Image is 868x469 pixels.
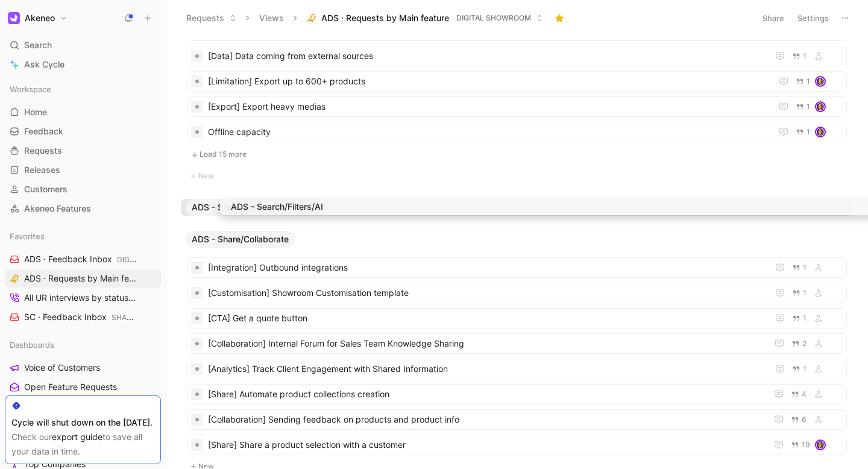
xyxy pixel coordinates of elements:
[187,435,847,455] a: [Share] Share a product selection with a customer19avatar
[187,46,847,66] a: [Data] Data coming from external sources1
[802,340,807,347] span: 2
[816,77,825,86] img: avatar
[186,231,295,248] button: ADS - Share/Collaborate
[187,71,847,92] a: [Limitation] Export up to 600+ products1avatar
[117,255,191,264] span: DIGITAL SHOWROOM
[5,289,161,307] a: All UR interviews by statusAll Product Areas
[5,180,161,198] a: Customers
[24,145,62,157] span: Requests
[5,250,161,268] a: ADS · Feedback InboxDIGITAL SHOWROOM
[793,75,813,88] button: 1
[186,199,290,216] button: ADS - Search/Filters/AI
[5,336,161,354] div: Dashboards
[187,308,847,329] a: [CTA] Get a quote button1
[788,388,809,401] button: 4
[803,315,807,322] span: 1
[11,415,154,430] div: Cycle will shut down on the [DATE].
[789,337,809,350] button: 2
[187,122,847,142] a: Offline capacity1avatar
[187,359,847,379] a: [Analytics] Track Client Engagement with Shared Information1
[456,12,531,24] span: DIGITAL SHOWROOM
[788,413,809,426] button: 6
[790,286,809,300] button: 1
[10,230,45,242] span: Favorites
[231,201,323,213] span: ADS - Search/Filters/AI
[792,10,834,27] button: Settings
[24,203,91,215] span: Akeneo Features
[24,253,138,266] span: ADS · Feedback Inbox
[803,365,807,373] span: 1
[187,257,847,278] a: [Integration] Outbound integrations1
[25,13,55,24] h1: Akeneo
[24,362,100,374] span: Voice of Customers
[5,378,161,396] a: Open Feature Requests
[10,339,54,351] span: Dashboards
[24,106,47,118] span: Home
[5,36,161,54] div: Search
[790,261,809,274] button: 1
[5,122,161,140] a: Feedback
[187,283,847,303] a: [Customisation] Showroom Customisation template1
[807,128,810,136] span: 1
[181,9,242,27] button: Requests
[757,10,790,27] button: Share
[5,359,161,377] a: Voice of Customers
[790,312,809,325] button: 1
[803,264,807,271] span: 1
[208,286,763,300] span: [Customisation] Showroom Customisation template
[816,441,825,449] img: avatar
[208,74,767,89] span: [Limitation] Export up to 600+ products
[208,49,763,63] span: [Data] Data coming from external sources
[24,38,52,52] span: Search
[5,269,161,288] a: ADS · Requests by Main feature
[807,103,810,110] span: 1
[112,313,181,322] span: SHARED CATALOGS
[208,99,767,114] span: [Export] Export heavy medias
[187,384,847,404] a: [Share] Automate product collections creation4
[802,391,807,398] span: 4
[816,102,825,111] img: avatar
[187,96,847,117] a: [Export] Export heavy medias1avatar
[11,430,154,459] div: Check our to save all your data in time.
[208,362,763,376] span: [Analytics] Track Client Engagement with Shared Information
[5,308,161,326] a: SC · Feedback InboxSHARED CATALOGS
[208,438,762,452] span: [Share] Share a product selection with a customer
[52,432,102,442] a: export guide
[24,57,64,72] span: Ask Cycle
[187,409,847,430] a: [Collaboration] Sending feedback on products and product info6
[5,103,161,121] a: Home
[5,80,161,98] div: Workspace
[807,78,810,85] span: 1
[803,289,807,297] span: 1
[225,198,329,215] button: ADS - Search/Filters/AI
[24,125,63,137] span: Feedback
[5,227,161,245] div: Favorites
[803,52,807,60] span: 1
[5,55,161,74] a: Ask Cycle
[187,147,847,162] button: Load 15 more
[5,142,161,160] a: Requests
[790,362,809,376] button: 1
[802,441,810,449] span: 19
[24,272,141,285] span: ADS · Requests by Main feature
[192,201,284,213] span: ADS - Search/Filters/AI
[793,100,813,113] button: 1
[788,438,813,452] button: 19
[790,49,809,63] button: 1
[208,387,762,401] span: [Share] Automate product collections creation
[208,311,763,326] span: [CTA] Get a quote button
[301,9,549,27] button: ADS · Requests by Main featureDIGITAL SHOWROOM
[186,169,848,183] button: New
[187,333,847,354] a: [Collaboration] Internal Forum for Sales Team Knowledge Sharing2
[816,128,825,136] img: avatar
[208,412,762,427] span: [Collaboration] Sending feedback on products and product info
[254,9,289,27] button: Views
[793,125,813,139] button: 1
[192,233,289,245] span: ADS - Share/Collaborate
[208,260,763,275] span: [Integration] Outbound integrations
[208,125,767,139] span: Offline capacity
[181,199,853,216] div: ADS - Search/Filters/AI
[8,12,20,24] img: Akeneo
[24,183,68,195] span: Customers
[208,336,763,351] span: [Collaboration] Internal Forum for Sales Team Knowledge Sharing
